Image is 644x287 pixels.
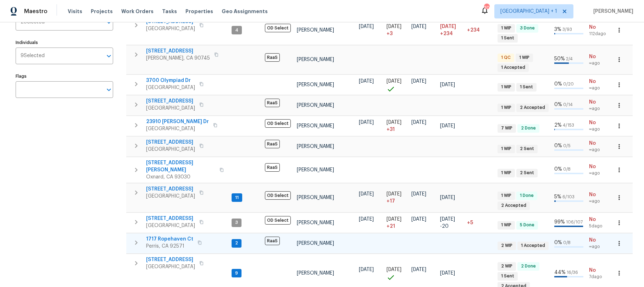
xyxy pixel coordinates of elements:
span: No [589,119,608,126]
span: No [589,24,608,31]
span: Visits [68,8,82,15]
span: OD Select [265,119,291,128]
span: 3700 Olympiad Dr [146,77,195,84]
span: [DATE] [440,271,455,276]
span: 1 WIP [498,193,514,199]
span: [PERSON_NAME] [297,144,334,149]
span: [PERSON_NAME] [297,103,334,108]
span: Work Orders [121,8,154,15]
span: [DATE] [411,267,426,272]
span: 1 Sent [498,273,517,279]
span: [DATE] [440,195,455,200]
span: [PERSON_NAME] [297,123,334,128]
span: [DATE] [411,217,426,222]
span: Tasks [162,9,177,14]
span: 3 Done [517,25,538,31]
span: No [589,140,608,147]
span: [GEOGRAPHIC_DATA] [146,222,195,229]
span: 3 [232,220,241,226]
span: [DATE] [411,79,426,84]
span: No [589,267,608,274]
span: Maestro [24,8,48,15]
span: Properties [185,8,213,15]
span: ∞ ago [589,126,608,132]
span: [PERSON_NAME] [297,167,334,172]
span: [DATE] [440,217,455,222]
span: Geo Assignments [222,8,268,15]
span: 1 WIP [516,55,532,61]
span: No [589,53,608,60]
label: Flags [16,74,113,78]
td: Scheduled to finish 20 day(s) early [437,213,464,233]
td: Project started 31 days late [384,116,409,136]
span: [DATE] [387,192,401,197]
span: [GEOGRAPHIC_DATA] + 1 [500,8,557,15]
span: +234 [467,28,480,33]
span: [GEOGRAPHIC_DATA] [146,125,209,132]
span: RaaS [265,237,280,245]
span: 44 % [554,270,566,275]
span: 3 / 93 [562,27,572,32]
span: 0 / 5 [563,144,571,148]
span: 0 / 20 [563,82,574,86]
span: 1 WIP [498,170,514,176]
span: Projects [91,8,113,15]
span: 9 Selected [21,53,45,59]
label: Individuals [16,40,113,45]
td: Scheduled to finish 234 day(s) late [437,16,464,45]
span: 106 / 107 [566,220,583,224]
span: 11 [232,195,241,201]
span: [PERSON_NAME] [297,57,334,62]
span: ∞ ago [589,198,608,204]
span: [STREET_ADDRESS] [146,186,195,193]
span: [GEOGRAPHIC_DATA] [146,105,195,112]
span: [DATE] [440,24,456,29]
span: 2 Sent [517,170,537,176]
span: [DATE] [359,79,374,84]
span: 50 % [554,56,565,61]
span: [STREET_ADDRESS] [146,48,210,55]
div: 30 [484,4,489,11]
span: 1 WIP [498,105,514,111]
span: 4 [232,27,241,33]
span: 0 % [554,102,562,107]
span: [DATE] [440,82,455,87]
span: No [589,191,608,198]
span: 1 Done [517,193,537,199]
td: 5 day(s) past target finish date [464,213,495,233]
span: [STREET_ADDRESS] [146,256,195,263]
span: ∞ ago [589,244,608,250]
span: 1 WIP [498,222,514,228]
span: No [589,237,608,244]
span: 1 WIP [498,25,514,31]
span: 2 Sent [517,146,537,152]
td: Project started 3 days late [384,16,409,45]
span: [GEOGRAPHIC_DATA] [146,84,195,91]
span: [GEOGRAPHIC_DATA] [146,193,195,200]
span: 0 % [554,82,562,87]
span: Perris, CA 92571 [146,243,193,250]
span: 99 % [554,220,565,225]
span: + 21 [387,223,395,230]
span: [PERSON_NAME] [297,28,334,33]
span: 2 % [554,123,562,128]
span: [STREET_ADDRESS] [146,139,195,146]
span: [DATE] [440,123,455,128]
span: 6 / 103 [562,195,574,199]
span: 9 [232,270,241,276]
span: [DATE] [359,217,374,222]
button: Open [104,51,114,61]
span: 2 WIP [498,263,515,269]
span: 1 Accepted [498,65,528,71]
span: 23910 [PERSON_NAME] Dr [146,118,209,125]
span: [DATE] [411,120,426,125]
span: 1 WIP [498,84,514,90]
span: ∞ ago [589,147,608,153]
span: 16 / 36 [567,270,578,275]
button: Open [104,85,114,95]
span: RaaS [265,140,280,148]
span: ∞ ago [589,106,608,112]
span: [DATE] [387,217,401,222]
span: 0 % [554,167,562,172]
span: [DATE] [359,120,374,125]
